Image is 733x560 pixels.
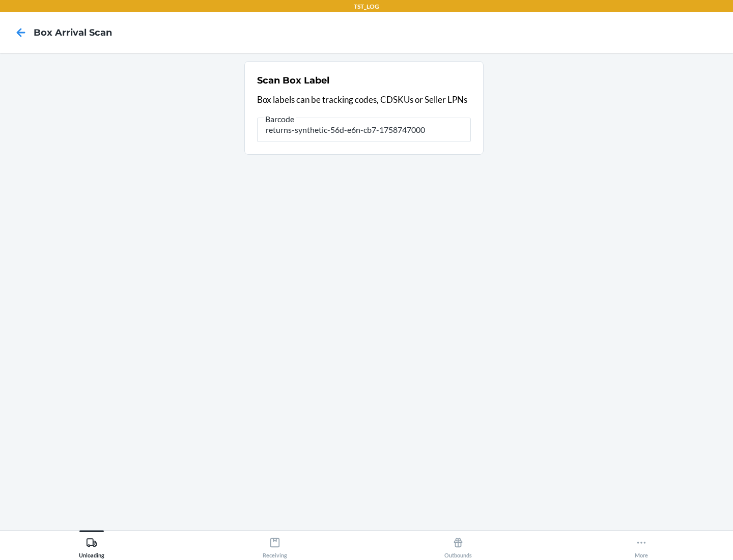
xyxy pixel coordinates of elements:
p: TST_LOG [354,2,379,11]
button: More [550,530,733,558]
h4: Box Arrival Scan [34,26,112,39]
button: Receiving [183,530,366,558]
h2: Scan Box Label [257,74,329,87]
div: Unloading [79,533,104,558]
span: Barcode [264,114,296,124]
div: Outbounds [444,533,472,558]
p: Box labels can be tracking codes, CDSKUs or Seller LPNs [257,93,471,106]
div: Receiving [263,533,287,558]
button: Outbounds [366,530,550,558]
input: Barcode [257,118,471,142]
div: More [635,533,648,558]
